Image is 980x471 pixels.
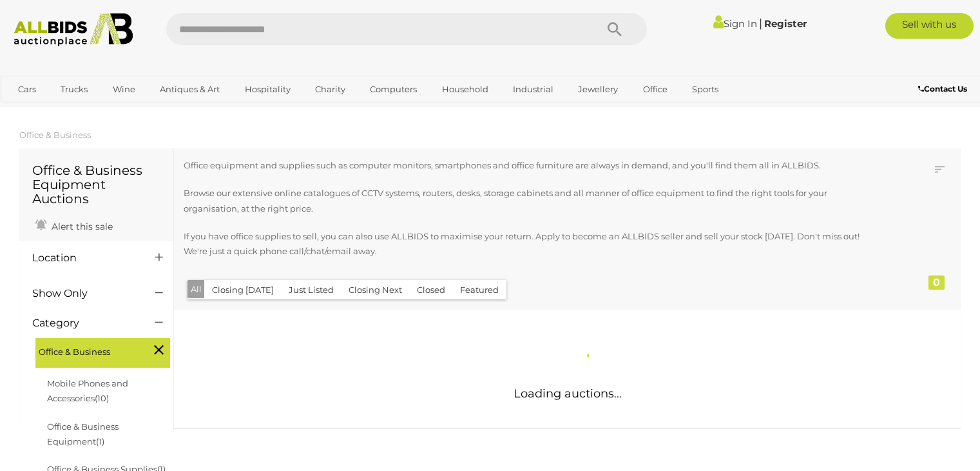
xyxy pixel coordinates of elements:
[52,79,96,100] a: Trucks
[32,215,116,235] a: Alert this sale
[885,13,974,39] a: Sell with us
[32,288,136,299] h4: Show Only
[307,79,354,100] a: Charity
[184,158,878,173] p: Office equipment and supplies such as computer monitors, smartphones and office furniture are alw...
[32,163,160,206] h1: Office & Business Equipment Auctions
[39,341,135,359] span: Office & Business
[10,100,118,121] a: [GEOGRAPHIC_DATA]
[570,79,626,100] a: Jewellery
[204,280,282,300] button: Closing [DATE]
[361,79,425,100] a: Computers
[10,79,44,100] a: Cars
[184,158,887,276] div: If you have office supplies to sell, you can also use ALLBIDS to maximise your return. Apply to b...
[47,421,119,446] a: Office & Business Equipment(1)
[151,79,228,100] a: Antiques & Art
[96,436,104,446] span: (1)
[104,79,144,100] a: Wine
[281,280,341,300] button: Just Listed
[918,82,970,96] a: Contact Us
[32,252,136,264] h4: Location
[452,280,506,300] button: Featured
[341,280,410,300] button: Closing Next
[764,17,807,30] a: Register
[582,13,647,45] button: Search
[918,84,967,94] b: Contact Us
[409,280,453,300] button: Closed
[48,221,113,232] span: Alert this sale
[684,79,727,100] a: Sports
[759,16,762,30] span: |
[184,186,878,216] p: Browse our extensive online catalogues of CCTV systems, routers, desks, storage cabinets and all ...
[236,79,299,100] a: Hospitality
[7,13,140,46] img: Allbids.com.au
[713,17,757,30] a: Sign In
[514,386,622,401] span: Loading auctions...
[19,130,91,140] a: Office & Business
[434,79,497,100] a: Household
[635,79,676,100] a: Office
[928,276,945,290] div: 0
[187,280,205,299] button: All
[504,79,562,100] a: Industrial
[95,393,109,403] span: (10)
[47,378,128,403] a: Mobile Phones and Accessories(10)
[32,317,136,329] h4: Category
